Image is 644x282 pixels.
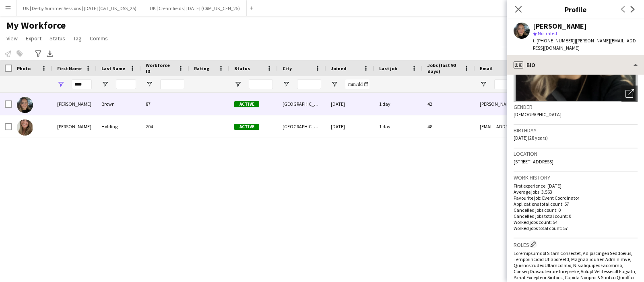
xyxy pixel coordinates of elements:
p: Worked jobs total count: 57 [514,225,638,231]
div: Open photos pop-in [621,86,638,102]
h3: Work history [514,174,638,181]
span: | [PERSON_NAME][EMAIL_ADDRESS][DOMAIN_NAME] [533,38,636,51]
span: Workforce ID [146,62,175,74]
span: View [6,35,18,42]
span: Export [26,35,41,42]
p: Worked jobs count: 54 [514,219,638,225]
span: City [283,65,292,71]
button: Open Filter Menu [146,81,153,88]
button: Open Filter Menu [283,81,290,88]
input: Workforce ID Filter Input [160,79,184,89]
span: Status [50,35,65,42]
div: [PERSON_NAME] [52,93,97,115]
span: Not rated [538,30,557,36]
p: Cancelled jobs total count: 0 [514,213,638,219]
span: Active [234,124,259,130]
span: First Name [57,65,82,71]
div: 87 [141,93,189,115]
div: [GEOGRAPHIC_DATA] [278,93,326,115]
div: 1 day [374,115,423,138]
span: [DEMOGRAPHIC_DATA] [514,111,561,117]
div: Bio [507,55,644,75]
button: Open Filter Menu [331,81,338,88]
h3: Birthday [514,127,638,134]
img: Katherine Holding [17,119,33,136]
span: Tag [73,35,82,42]
span: Last Name [101,65,125,71]
button: Open Filter Menu [57,81,64,88]
div: 42 [423,93,475,115]
span: Comms [90,35,108,42]
div: 204 [141,115,189,138]
img: Erin Brown [17,97,33,113]
p: Favourite job: Event Coordinator [514,195,638,201]
div: [DATE] [326,93,374,115]
span: My Workforce [6,19,66,31]
span: [STREET_ADDRESS] [514,159,553,165]
div: Holding [97,115,141,138]
app-action-btn: Export XLSX [45,49,55,58]
input: Status Filter Input [249,79,273,89]
div: [GEOGRAPHIC_DATA] [278,115,326,138]
div: Brown [97,93,141,115]
a: View [3,33,21,44]
div: [PERSON_NAME] [52,115,97,138]
app-action-btn: Advanced filters [33,49,43,58]
div: 1 day [374,93,423,115]
span: Photo [17,65,31,71]
span: Active [234,101,259,107]
h3: Location [514,150,638,157]
div: [PERSON_NAME] [533,23,587,30]
button: UK | Derby Summer Sessions | [DATE] (C&T_UK_DSS_25) [17,0,143,16]
a: Status [46,33,68,44]
button: UK | Creamfields | [DATE] (CRM_UK_CFN_25) [143,0,247,16]
p: Cancelled jobs count: 0 [514,207,638,213]
input: City Filter Input [297,79,321,89]
p: First experience: [DATE] [514,183,638,189]
button: Open Filter Menu [234,81,242,88]
span: Last job [379,65,397,71]
a: Tag [70,33,85,44]
span: Status [234,65,250,71]
button: Open Filter Menu [101,81,109,88]
span: Jobs (last 90 days) [427,62,460,74]
a: Comms [87,33,111,44]
div: [EMAIL_ADDRESS][DOMAIN_NAME] [475,115,636,138]
p: Applications total count: 57 [514,201,638,207]
span: Email [480,65,493,71]
a: Export [23,33,45,44]
input: First Name Filter Input [72,79,92,89]
span: Rating [194,65,209,71]
span: Joined [331,65,347,71]
button: Open Filter Menu [480,81,487,88]
span: t. [PHONE_NUMBER] [533,38,575,44]
span: [DATE] (28 years) [514,135,548,141]
input: Email Filter Input [494,79,631,89]
div: [DATE] [326,115,374,138]
input: Joined Filter Input [345,79,369,89]
h3: Profile [507,4,644,15]
h3: Gender [514,103,638,111]
div: 48 [423,115,475,138]
div: [PERSON_NAME][EMAIL_ADDRESS][DOMAIN_NAME] [475,93,636,115]
h3: Roles [514,240,638,249]
p: Average jobs: 3.563 [514,189,638,195]
input: Last Name Filter Input [116,79,136,89]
